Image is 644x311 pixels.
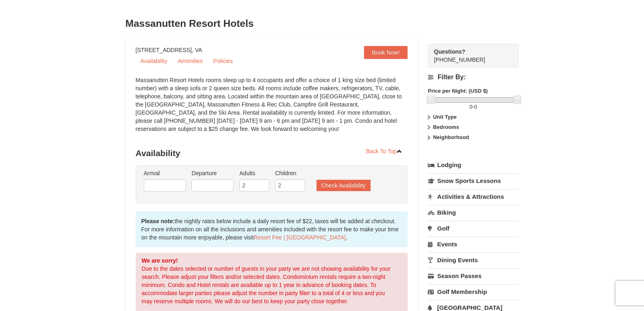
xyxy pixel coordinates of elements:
strong: Please note: [141,218,175,224]
label: Children [275,169,305,177]
strong: Bedrooms [433,124,459,130]
a: Amenities [173,55,207,67]
div: Massanutten Resort Hotels rooms sleep up to 4 occupants and offer a choice of 1 king size bed (li... [136,76,408,141]
strong: Questions? [434,48,465,55]
strong: Unit Type [433,114,457,120]
a: Golf [428,221,518,236]
a: Biking [428,205,518,220]
label: Adults [239,169,269,177]
button: Check Availability [317,180,371,191]
a: Resort Fee | [GEOGRAPHIC_DATA] [254,234,346,241]
label: Arrival [144,169,186,177]
span: 0 [469,104,472,110]
a: Events [428,237,518,252]
a: Season Passes [428,268,518,283]
h4: Filter By: [428,74,518,81]
a: Availability [136,55,172,67]
a: Back To Top [361,145,408,157]
a: Dining Events [428,252,518,268]
a: Lodging [428,158,518,172]
div: the nightly rates below include a daily resort fee of $22, taxes will be added at checkout. For m... [136,211,408,247]
a: Golf Membership [428,284,518,299]
h3: Availability [136,145,408,161]
a: Snow Sports Lessons [428,173,518,188]
strong: Neighborhood [433,134,469,140]
label: - [428,103,518,111]
a: Book Now! [364,46,408,59]
span: 0 [474,104,477,110]
strong: We are sorry! [142,257,178,264]
a: Activities & Attractions [428,189,518,204]
strong: Price per Night: (USD $) [428,88,488,94]
h3: Massanutten Resort Hotels [126,15,519,32]
a: Policies [208,55,238,67]
label: Departure [191,169,234,177]
span: [PHONE_NUMBER] [434,48,504,63]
